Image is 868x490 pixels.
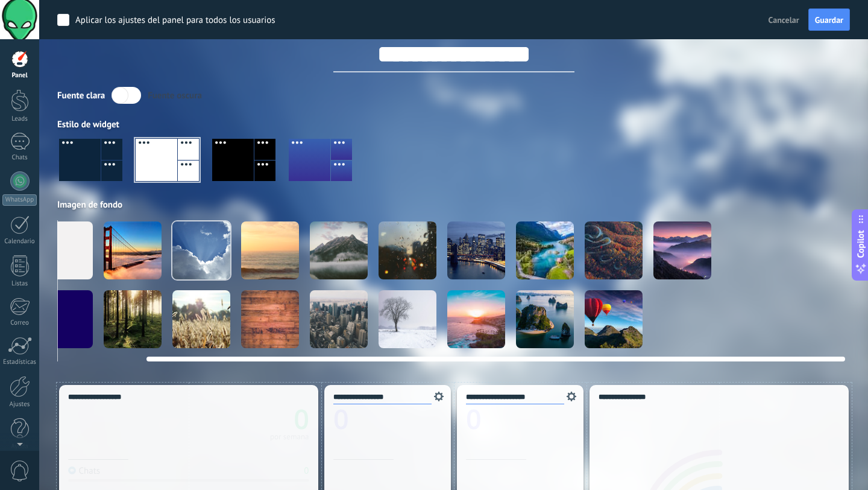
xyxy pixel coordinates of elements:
[769,14,799,25] span: Cancelar
[148,90,202,101] div: Fuente oscura
[2,280,37,288] div: Listas
[2,401,37,409] div: Ajustes
[57,90,105,101] div: Fuente clara
[2,319,37,327] div: Correo
[764,11,804,29] button: Cancelar
[2,154,37,162] div: Chats
[75,14,275,27] div: Aplicar los ajustes del panel para todos los usuarios
[2,238,37,246] div: Calendario
[808,8,850,31] button: Guardar
[57,199,850,211] div: Imagen de fondo
[57,119,850,130] div: Estilo de widget
[2,72,37,80] div: Panel
[2,358,37,366] div: Estadísticas
[815,16,843,24] span: Guardar
[2,194,37,206] div: WhatsApp
[2,115,37,123] div: Leads
[855,231,867,258] span: Copilot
